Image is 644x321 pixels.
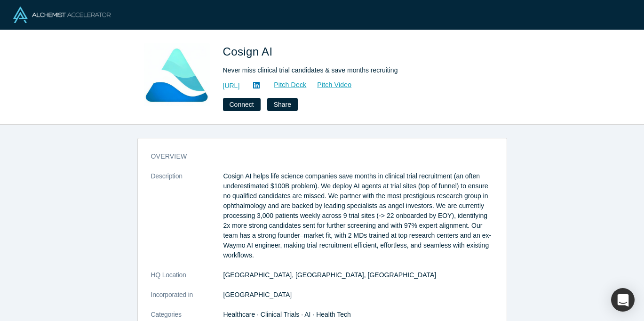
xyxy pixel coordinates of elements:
[223,270,493,280] dd: [GEOGRAPHIC_DATA], [GEOGRAPHIC_DATA], [GEOGRAPHIC_DATA]
[223,290,493,300] dd: [GEOGRAPHIC_DATA]
[223,65,486,75] div: Never miss clinical trial candidates & save months recruiting
[223,81,240,91] a: [URL]
[307,80,352,90] a: Pitch Video
[223,45,276,58] span: Cosign AI
[151,171,223,270] dt: Description
[223,98,261,111] button: Connect
[223,311,351,318] span: Healthcare · Clinical Trials · AI · Health Tech
[144,43,210,109] img: Cosign AI's Logo
[151,270,223,290] dt: HQ Location
[223,171,493,260] p: Cosign AI helps life science companies save months in clinical trial recruitment (an often undere...
[13,7,111,23] img: Alchemist Logo
[263,80,307,90] a: Pitch Deck
[151,152,480,161] h3: overview
[151,290,223,310] dt: Incorporated in
[267,98,298,111] button: Share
